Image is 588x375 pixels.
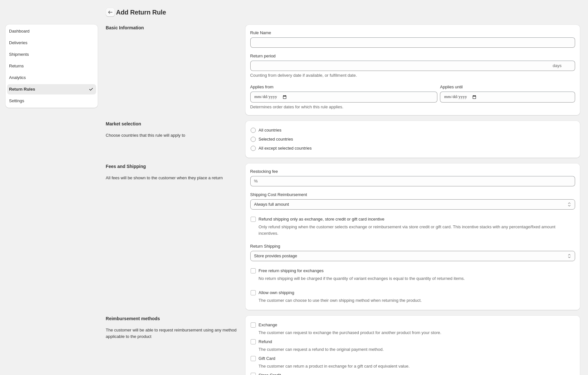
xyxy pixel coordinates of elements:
[259,339,272,344] span: Refund
[259,322,277,327] span: Exchange
[440,84,463,89] span: Applies until
[259,137,293,142] span: Selected countries
[250,192,307,197] span: Shipping Cost Reimbursement
[259,364,410,369] span: The customer can return a product in exchange for a gift card of equivalent value.
[250,54,276,58] span: Return period
[106,132,240,139] p: Choose countries that this rule will apply to
[106,175,240,181] p: All fees will be shown to the customer when they place a return
[9,74,26,81] div: Analytics
[259,356,275,361] span: Gift Card
[259,347,384,352] span: The customer can request a refund to the original payment method.
[106,25,240,31] h3: Basic Information
[9,86,35,93] div: Return Rules
[7,84,96,94] button: Return Rules
[9,40,27,46] div: Deliveries
[9,98,24,104] div: Settings
[259,298,422,303] span: The customer can choose to use their own shipping method when returning the product.
[259,268,324,273] span: Free return shipping for exchanges
[7,38,96,48] button: Deliveries
[9,28,30,35] div: Dashboard
[9,63,24,69] div: Returns
[7,73,96,83] button: Analytics
[250,84,274,89] span: Applies from
[250,73,357,78] span: Counting from delivery date if available, or fulfilment date.
[259,276,465,281] span: No return shipping will be charged if the quantity of variant exchanges is equal to the quantity ...
[553,63,562,68] span: days
[259,290,294,295] span: Allow own shipping
[7,26,96,36] button: Dashboard
[7,49,96,60] button: Shipments
[250,169,278,174] span: Restocking fee
[106,121,240,127] h3: Market selection
[7,61,96,71] button: Returns
[106,327,240,340] p: The customer will be able to request reimbursement using any method applicable to the product
[259,146,312,151] span: All except selected countries
[250,30,271,35] span: Rule Name
[7,96,96,106] button: Settings
[250,244,280,249] span: Return Shipping
[250,104,344,109] span: Determines order dates for which this rule applies.
[259,330,442,335] span: The customer can request to exchange the purchased product for another product from your store.
[259,224,555,236] span: Only refund shipping when the customer selects exchange or reimbursement via store credit or gift...
[106,315,240,322] h3: Reimbursement methods
[116,9,166,16] span: Add Return Rule
[254,179,258,183] span: %
[259,128,282,133] span: All countries
[9,51,29,58] div: Shipments
[106,163,240,170] h3: Fees and Shipping
[259,217,384,222] span: Refund shipping only as exchange, store credit or gift card incentive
